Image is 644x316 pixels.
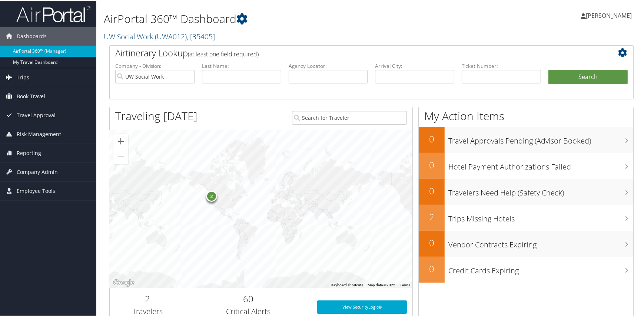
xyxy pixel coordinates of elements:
[419,158,445,171] h2: 0
[448,131,633,145] h3: Travel Approvals Pending (Advisor Booked)
[17,26,47,45] span: Dashboards
[113,133,128,148] button: Zoom in
[187,31,215,41] span: , [ 35405 ]
[115,46,584,59] h2: Airtinerary Lookup
[419,152,633,178] a: 0Hotel Payment Authorizations Failed
[448,157,633,171] h3: Hotel Payment Authorizations Failed
[448,235,633,249] h3: Vendor Contracts Expiring
[317,300,407,313] a: View SecurityLogic®
[191,292,306,305] h2: 60
[206,190,217,201] div: 2
[104,10,461,26] h1: AirPortal 360™ Dashboard
[112,277,136,287] img: Google
[16,5,90,22] img: airportal-logo.png
[462,62,541,69] label: Ticket Number:
[419,256,633,282] a: 0Credit Cards Expiring
[115,306,180,316] h3: Travelers
[548,69,628,84] button: Search
[188,49,259,57] span: (at least one field required)
[448,261,633,275] h3: Credit Cards Expiring
[17,143,41,162] span: Reporting
[115,62,195,69] label: Company - Division:
[155,31,187,41] span: ( UWA012 )
[419,236,445,248] h2: 0
[448,183,633,197] h3: Travelers Need Help (Safety Check)
[419,210,445,223] h2: 2
[115,108,197,123] h1: Traveling [DATE]
[419,178,633,204] a: 0Travelers Need Help (Safety Check)
[331,282,363,287] button: Keyboard shortcuts
[17,68,29,86] span: Trips
[113,148,128,163] button: Zoom out
[419,184,445,197] h2: 0
[400,282,410,286] a: Terms (opens in new tab)
[448,209,633,223] h3: Trips Missing Hotels
[292,110,407,124] input: Search for Traveler
[17,162,58,181] span: Company Admin
[419,204,633,230] a: 2Trips Missing Hotels
[368,282,395,286] span: Map data ©2025
[581,4,639,26] a: [PERSON_NAME]
[586,11,632,19] span: [PERSON_NAME]
[419,126,633,152] a: 0Travel Approvals Pending (Advisor Booked)
[202,62,281,69] label: Last Name:
[419,132,445,145] h2: 0
[17,86,45,105] span: Book Travel
[419,230,633,256] a: 0Vendor Contracts Expiring
[289,62,368,69] label: Agency Locator:
[419,108,633,123] h1: My Action Items
[17,105,56,124] span: Travel Approval
[115,292,180,305] h2: 2
[104,31,215,41] a: UW Social Work
[17,181,55,200] span: Employee Tools
[375,62,454,69] label: Arrival City:
[419,262,445,274] h2: 0
[191,306,306,316] h3: Critical Alerts
[112,277,136,287] a: Open this area in Google Maps (opens a new window)
[17,124,61,143] span: Risk Management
